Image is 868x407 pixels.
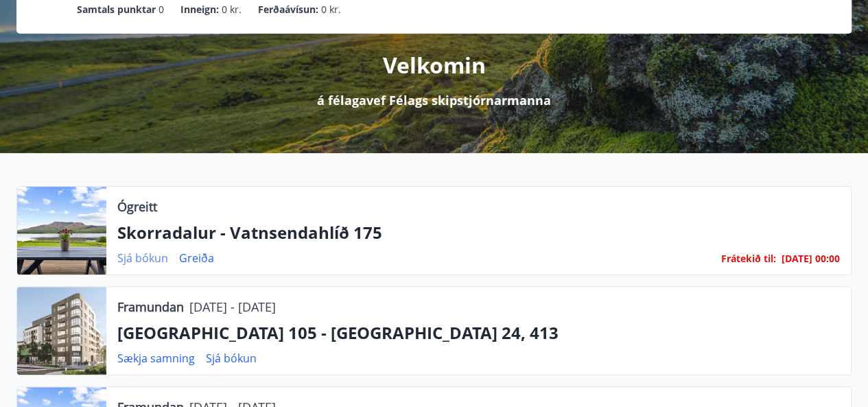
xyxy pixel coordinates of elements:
[189,298,276,316] p: [DATE] - [DATE]
[77,2,156,17] p: Samtals punktar
[117,251,168,266] a: Sjá bókun
[117,298,184,316] p: Framundan
[206,351,257,366] a: Sjá bókun
[782,252,840,265] span: [DATE] 00:00
[159,2,164,17] span: 0
[117,351,195,366] a: Sækja samning
[258,2,318,17] p: Ferðaávísun :
[179,251,214,266] a: Greiða
[721,251,776,266] span: Frátekið til :
[321,2,341,17] span: 0 kr.
[117,221,840,244] p: Skorradalur - Vatnsendahlíð 175
[180,2,219,17] p: Inneign :
[117,321,840,345] p: [GEOGRAPHIC_DATA] 105 - [GEOGRAPHIC_DATA] 24, 413
[383,50,486,80] p: Velkomin
[222,2,242,17] span: 0 kr.
[117,198,157,216] p: Ógreitt
[317,91,551,109] p: á félagavef Félags skipstjórnarmanna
